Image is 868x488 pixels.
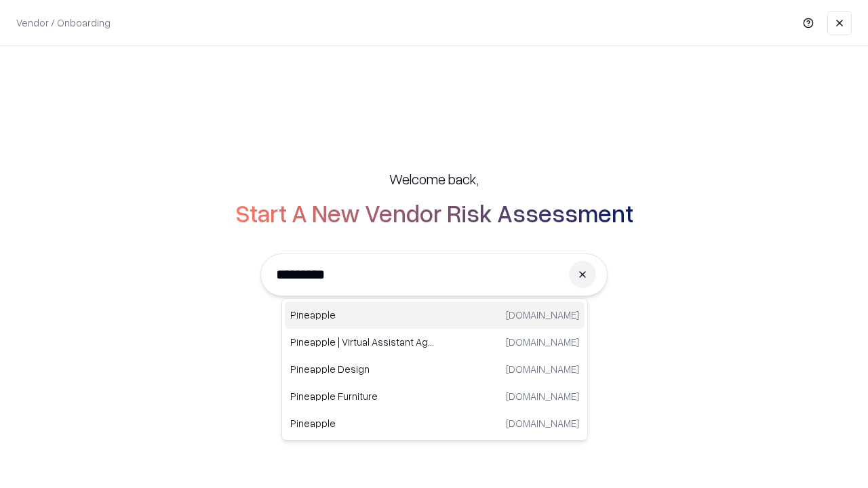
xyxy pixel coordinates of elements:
div: Suggestions [281,298,588,441]
p: Pineapple Furniture [290,389,435,403]
p: [DOMAIN_NAME] [506,335,579,349]
h2: Start A New Vendor Risk Assessment [235,199,633,226]
h5: Welcome back, [389,169,479,188]
p: [DOMAIN_NAME] [506,308,579,322]
p: Pineapple Design [290,362,435,376]
p: [DOMAIN_NAME] [506,362,579,376]
p: [DOMAIN_NAME] [506,416,579,430]
p: Pineapple | Virtual Assistant Agency [290,335,435,349]
p: [DOMAIN_NAME] [506,389,579,403]
p: Pineapple [290,308,435,322]
p: Pineapple [290,416,435,430]
p: Vendor / Onboarding [16,16,111,30]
